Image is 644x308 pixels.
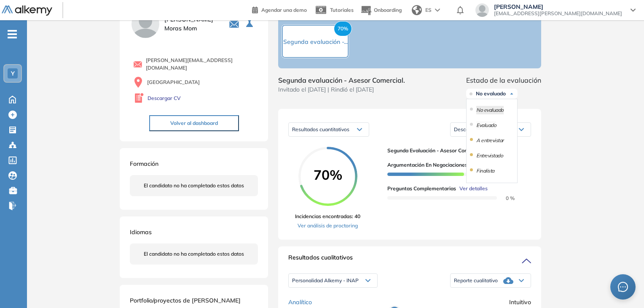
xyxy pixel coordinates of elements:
[144,250,244,258] span: El candidato no ha completado estos datos
[425,6,432,14] span: ES
[330,7,354,13] span: Tutoriales
[412,5,422,15] img: world
[295,213,360,220] span: Incidencias encontradas: 40
[130,160,158,168] span: Formación
[374,7,402,13] span: Onboarding
[617,281,628,292] span: message
[164,15,219,33] span: [PERSON_NAME] Moras Mom
[509,298,531,307] span: Intuitivo
[292,126,349,132] span: Resultados cuantitativos
[149,115,239,131] button: Volver al dashboard
[8,33,17,35] i: -
[252,4,307,14] a: Agendar una demo
[476,182,508,190] li: Oferta enviada
[147,78,200,86] span: [GEOGRAPHIC_DATA]
[11,70,15,77] span: Y
[360,1,402,19] button: Onboarding
[261,7,307,13] span: Agendar una demo
[148,95,181,102] a: Descargar CV
[476,90,506,97] span: No evaluado
[454,277,498,284] span: Reporte cualitativo
[466,75,541,85] span: Estado de la evaluación
[130,297,241,304] span: Portfolio/proyectos de [PERSON_NAME]
[298,168,357,181] span: 70%
[278,75,405,85] span: Segunda evaluación - Asesor Comercial.
[130,8,161,40] img: PROFILE_MENU_LOGO_USER
[494,3,622,10] span: [PERSON_NAME]
[387,161,467,169] span: Argumentación en negociaciones
[496,195,515,201] span: 0 %
[288,298,312,307] span: Analítico
[387,147,524,154] span: Segunda evaluación - Asesor Comercial.
[2,5,52,16] img: Logo
[334,21,352,36] span: 70%
[387,185,456,192] span: Preguntas complementarias
[476,106,504,114] li: No evaluado
[435,8,440,12] img: arrow
[146,57,258,72] span: [PERSON_NAME][EMAIL_ADDRESS][DOMAIN_NAME]
[476,167,494,175] li: Finalista
[243,16,258,32] button: Seleccione la evaluación activa
[454,126,496,133] span: Descargar reporte
[476,151,503,160] li: Entrevistado
[144,182,244,189] span: El candidato no ha completado estos datos
[288,253,353,267] span: Resultados cualitativos
[278,85,405,94] span: Invitado el [DATE] | Rindió el [DATE]
[456,185,488,192] button: Ver detalles
[494,10,622,17] span: [EMAIL_ADDRESS][PERSON_NAME][DOMAIN_NAME]
[283,38,348,46] span: Segunda evaluación -...
[292,277,359,284] span: Personalidad Alkemy - INAP
[130,228,152,236] span: Idiomas
[509,91,514,96] img: Ícono de flecha
[295,222,360,230] a: Ver análisis de proctoring
[459,185,488,192] span: Ver detalles
[476,121,496,130] li: Evaluado
[476,136,504,145] li: A entrevistar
